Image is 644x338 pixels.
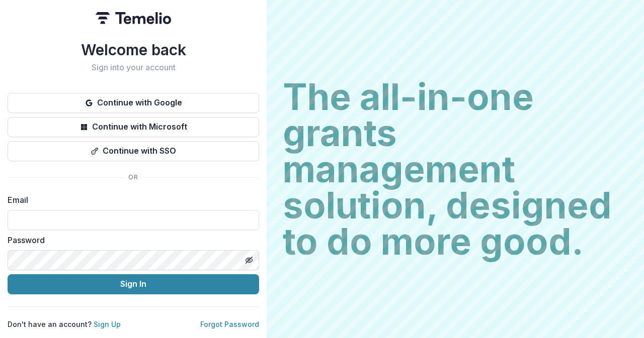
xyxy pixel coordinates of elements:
button: Continue with Google [8,93,259,113]
p: Don't have an account? [8,319,121,329]
button: Continue with SSO [8,141,259,161]
button: Continue with Microsoft [8,117,259,137]
label: Password [8,234,253,246]
img: Temelio [96,12,171,24]
h2: Sign into your account [8,63,259,72]
a: Forgot Password [200,320,259,328]
label: Email [8,194,253,206]
button: Toggle password visibility [241,252,257,268]
a: Sign Up [94,320,121,328]
h1: Welcome back [8,41,259,59]
button: Sign In [8,274,259,294]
